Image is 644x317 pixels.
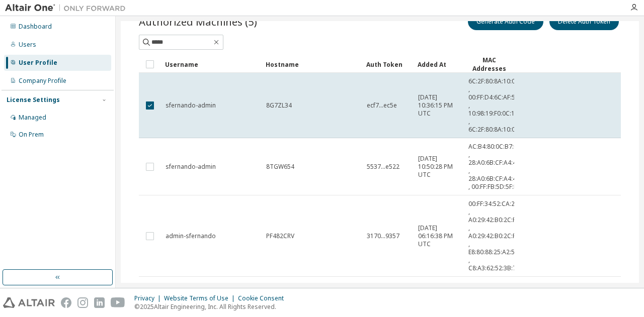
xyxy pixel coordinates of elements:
span: [DATE] 10:50:28 PM UTC [418,155,459,179]
span: admin-sfernando [166,232,216,240]
button: Generate Auth Code [468,13,543,30]
span: 3170...9357 [367,232,399,240]
img: instagram.svg [77,297,88,308]
p: © 2025 Altair Engineering, Inc. All Rights Reserved. [134,302,290,311]
div: Dashboard [19,23,52,31]
img: altair_logo.svg [3,297,55,308]
img: facebook.svg [61,297,71,308]
span: 8G7ZL34 [266,101,292,110]
div: Cookie Consent [238,294,290,302]
div: Username [165,56,258,72]
span: 6C:2F:80:8A:10:01 , 00:FF:D4:6C:AF:5C , 10:98:19:F0:0C:1D , 6C:2F:80:8A:10:05 [468,77,519,134]
div: License Settings [7,96,60,104]
div: Website Terms of Use [164,294,238,302]
div: Users [19,41,36,49]
div: On Prem [19,131,44,139]
span: sfernando-admin [166,163,216,171]
div: Hostname [266,56,358,72]
button: Delete Auth Token [549,13,619,30]
img: Altair One [5,3,131,13]
span: 00:FF:34:52:CA:22 , A0:29:42:B0:2C:FA , A0:29:42:B0:2C:FE , E8:80:88:25:A2:5A , C8:A3:62:52:3B:7C [468,200,520,272]
span: 8TGW654 [266,163,294,171]
span: [DATE] 06:16:38 PM UTC [418,224,459,248]
span: [DATE] 10:36:15 PM UTC [418,93,459,118]
div: Company Profile [19,77,66,85]
span: PF482CRV [266,232,294,240]
div: MAC Addresses [468,56,510,73]
div: Auth Token [366,56,410,72]
div: Privacy [134,294,164,302]
span: Authorized Machines (5) [139,15,257,29]
span: sfernando-admin [166,101,216,110]
img: linkedin.svg [94,297,105,308]
div: Managed [19,114,46,122]
div: User Profile [19,59,57,67]
span: 5537...e522 [367,163,399,171]
span: AC:B4:80:0C:B7:08 , 28:A0:6B:CF:A4:44 , 28:A0:6B:CF:A4:40 , 00:FF:FB:5D:5F:F7 [468,143,521,191]
span: ecf7...ec5e [367,101,397,110]
div: Added At [418,56,460,72]
img: youtube.svg [111,297,125,308]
